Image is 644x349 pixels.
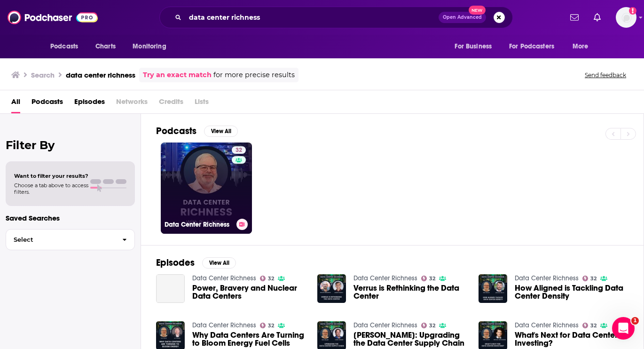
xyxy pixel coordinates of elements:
[116,94,148,113] span: Networks
[156,257,195,269] h2: Episodes
[616,7,636,28] button: Show profile menu
[126,38,178,56] button: open menu
[353,321,417,329] a: Data Center Richness
[204,126,238,137] button: View All
[31,94,63,113] a: Podcasts
[515,284,628,300] a: How Aligned is Tackling Data Center Density
[8,8,98,26] img: Podchaser - Follow, Share and Rate Podcasts
[515,321,579,329] a: Data Center Richness
[439,12,486,23] button: Open AdvancedNew
[66,71,135,79] h3: data center richness
[95,40,116,53] span: Charts
[590,324,597,328] span: 32
[213,70,295,80] span: for more precise results
[156,125,238,137] a: PodcastsView All
[165,221,233,229] h3: Data Center Richness
[616,7,636,28] span: Logged in as systemsteam
[469,6,486,15] span: New
[448,38,503,56] button: open menu
[429,324,435,328] span: 32
[353,284,467,300] a: Verrus is Rethinking the Data Center
[6,237,115,243] span: Select
[143,70,212,80] a: Try an exact match
[509,40,554,53] span: For Podcasters
[590,9,605,25] a: Show notifications dropdown
[429,277,435,281] span: 32
[590,277,597,281] span: 32
[192,284,306,300] a: Power, Bravery and Nuclear Data Centers
[185,10,439,25] input: Search podcasts, credits, & more...
[515,331,628,347] a: What's Next for Data Center Investing?
[232,146,246,154] a: 32
[14,173,88,179] span: Want to filter your results?
[616,7,636,28] img: User Profile
[159,7,513,28] div: Search podcasts, credits, & more...
[566,9,582,25] a: Show notifications dropdown
[161,143,252,234] a: 32Data Center Richness
[50,40,78,53] span: Podcasts
[202,257,236,269] button: View All
[353,274,417,282] a: Data Center Richness
[159,94,183,113] span: Credits
[421,276,436,281] a: 32
[573,40,589,53] span: More
[260,276,275,281] a: 32
[582,323,597,328] a: 32
[421,323,436,328] a: 32
[14,182,88,195] span: Choose a tab above to access filters.
[156,125,196,137] h2: Podcasts
[479,274,507,303] img: How Aligned is Tackling Data Center Density
[317,274,346,303] img: Verrus is Rethinking the Data Center
[268,324,274,328] span: 32
[582,276,597,281] a: 32
[6,138,135,152] h2: Filter By
[353,331,467,347] a: Chris Crosby: Upgrading the Data Center Supply Chain
[192,321,256,329] a: Data Center Richness
[6,214,135,222] p: Saved Searches
[156,274,185,303] a: Power, Bravery and Nuclear Data Centers
[582,71,629,79] button: Send feedback
[31,71,55,79] h3: Search
[353,331,467,347] span: [PERSON_NAME]: Upgrading the Data Center Supply Chain
[6,229,135,250] button: Select
[268,277,274,281] span: 32
[236,146,242,155] span: 32
[443,15,482,20] span: Open Advanced
[631,317,639,325] span: 1
[515,274,579,282] a: Data Center Richness
[195,94,209,113] span: Lists
[629,7,636,15] svg: Add a profile image
[133,40,166,53] span: Monitoring
[260,323,275,328] a: 32
[89,38,121,56] a: Charts
[192,331,306,347] a: Why Data Centers Are Turning to Bloom Energy Fuel Cells
[11,94,20,113] a: All
[192,274,256,282] a: Data Center Richness
[74,94,105,113] a: Episodes
[503,38,568,56] button: open menu
[44,38,90,56] button: open menu
[156,257,236,269] a: EpisodesView All
[612,317,635,340] iframe: Intercom live chat
[455,40,492,53] span: For Business
[566,38,600,56] button: open menu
